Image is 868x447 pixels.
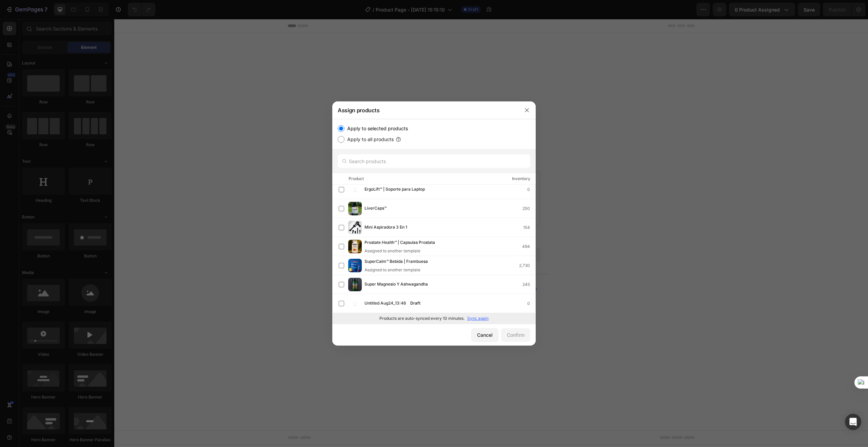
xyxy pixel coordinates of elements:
[522,205,535,212] div: 250
[344,124,408,133] label: Apply to selected products
[364,224,407,231] span: Mini Aspiradora 3 En 1
[512,175,530,182] div: Inventory
[477,331,493,338] div: Cancel
[332,101,518,119] div: Assign products
[378,229,426,243] button: Add elements
[348,202,362,215] img: product-img
[331,267,422,273] div: Start with Generating from URL or image
[364,267,439,273] div: Assigned to another template
[348,297,362,310] img: product-img
[349,175,364,182] div: Product
[519,262,535,269] div: 2,730
[332,119,536,324] div: />
[348,183,362,196] img: product-img
[364,258,428,266] span: SuperCalm™ Bebida | Frambuesa
[336,216,418,224] div: Start with Sections from sidebar
[471,328,498,342] button: Cancel
[467,315,489,322] p: Sync again
[364,239,435,247] span: Prostate Health™ | Capsulas Prostata
[364,186,425,193] span: ErgoLift™ | Soporte para Laptop
[527,186,535,193] div: 0
[408,300,423,307] div: Draft
[348,221,362,234] img: product-img
[845,414,861,430] div: Open Intercom Messenger
[348,240,362,253] img: product-img
[522,281,535,288] div: 245
[501,328,530,342] button: Confirm
[338,154,530,168] input: Search products
[344,135,394,143] label: Apply to all products
[348,259,362,272] img: product-img
[328,229,374,243] button: Add sections
[364,205,387,212] span: LiverCaps™
[364,281,428,288] span: Super Magnesio Y Ashwagandha
[364,248,446,254] div: Assigned to another template
[348,278,362,291] img: product-img
[507,331,525,338] div: Confirm
[522,243,535,250] div: 494
[523,224,535,231] div: 154
[527,300,535,307] div: 0
[364,300,406,307] span: Untitled Aug24_13:46
[379,315,465,322] p: Products are auto-synced every 10 minutes.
